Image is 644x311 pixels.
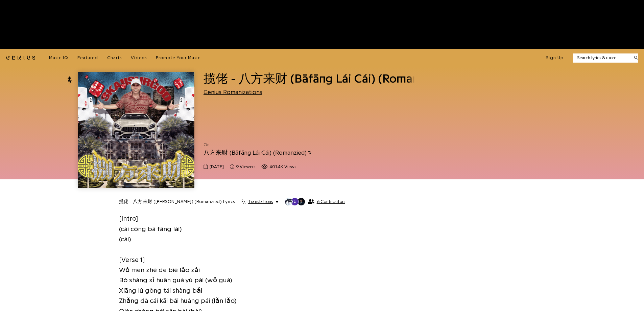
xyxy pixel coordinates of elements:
[204,150,312,156] a: 八方来财 (Bāfāng Lái Cái) (Romanzied)
[236,163,255,170] span: 9 viewers
[156,55,200,61] a: Promote Your Music
[78,72,194,188] img: Cover art for 揽佬 - 八方来财 (Bāfāng Lái Cái) (Romanzied) by Genius Romanizations
[204,89,262,95] a: Genius Romanizations
[77,55,98,60] span: Featured
[156,55,200,60] span: Promote Your Music
[204,141,415,148] span: On
[573,54,630,61] input: Search lyrics & more
[107,55,122,60] span: Charts
[210,163,224,170] span: [DATE]
[107,55,122,61] a: Charts
[261,163,296,170] span: 401,375 views
[49,55,68,60] span: Music IQ
[204,72,445,85] span: 揽佬 - 八方来财 (Bāfāng Lái Cái) (Romanzied)
[131,55,147,60] span: Videos
[241,199,279,205] button: Translations
[230,163,255,170] span: 9 viewers
[317,199,345,204] span: 6 Contributors
[77,55,98,61] a: Featured
[49,55,68,61] a: Music IQ
[546,55,564,61] button: Sign Up
[269,163,296,170] span: 401.4K views
[119,199,235,205] h2: 揽佬 - 八方来财 ([PERSON_NAME]) (Romanzied) Lyrics
[131,55,147,61] a: Videos
[285,198,345,206] button: 6 Contributors
[248,199,273,205] span: Translations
